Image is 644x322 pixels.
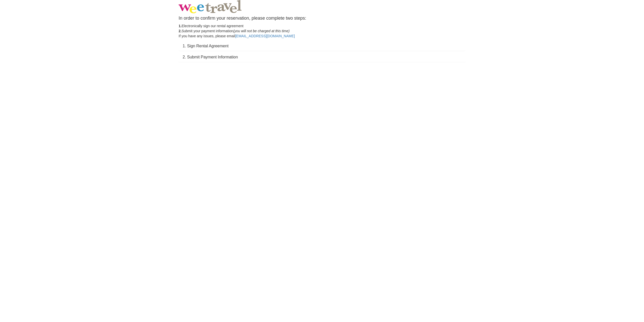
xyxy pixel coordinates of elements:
p: Electronically sign our rental agreement Submit your payment information If you have any issues, ... [179,23,465,39]
strong: 2. [179,29,182,33]
h3: 1. Sign Rental Agreement [183,44,461,48]
h4: In order to confirm your reservation, please complete two steps: [179,16,465,21]
em: (you will not be charged at this time) [233,29,290,33]
a: [EMAIL_ADDRESS][DOMAIN_NAME] [235,34,295,38]
strong: 1. [179,24,182,28]
h3: 2. Submit Payment Information [183,55,461,59]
